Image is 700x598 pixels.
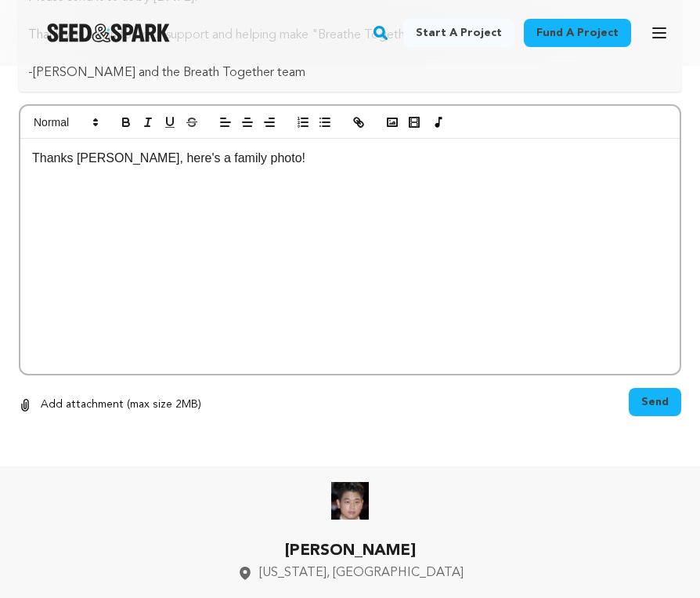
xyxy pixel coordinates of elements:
p: Thanks [PERSON_NAME], here's a family photo! [32,148,668,169]
button: Add attachment (max size 2MB) [19,388,201,422]
button: Send [629,388,681,416]
p: -[PERSON_NAME] and the Breath Together team [28,63,672,82]
p: Add attachment (max size 2MB) [41,396,201,415]
p: [PERSON_NAME] [237,538,464,564]
a: Start a project [403,19,514,47]
img: Seed&Spark Logo Dark Mode [47,24,170,42]
a: Fund a project [524,19,631,47]
img: Ki Hong Lee Photo [331,482,369,520]
span: Send [641,394,669,410]
span: [US_STATE], [GEOGRAPHIC_DATA] [259,564,464,582]
a: Seed&Spark Homepage [47,24,170,42]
